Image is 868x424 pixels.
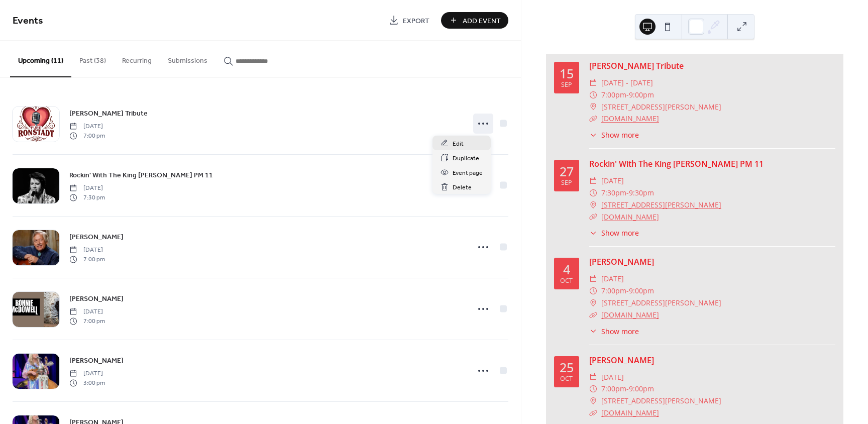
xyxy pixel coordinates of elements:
span: [DATE] [601,273,624,285]
a: [DOMAIN_NAME] [601,408,659,417]
div: Sep [561,180,572,186]
span: 7:00 pm [69,255,105,264]
span: [STREET_ADDRESS][PERSON_NAME] [601,297,721,309]
a: [DOMAIN_NAME] [601,212,659,222]
button: Recurring [114,41,160,76]
a: Rockin' With The King [PERSON_NAME] PM 11 [589,158,764,169]
span: [STREET_ADDRESS][PERSON_NAME] [601,395,721,407]
span: Rockin' With The King [PERSON_NAME] PM 11 [69,170,213,181]
span: Show more [601,326,639,337]
div: ​ [589,285,597,297]
a: [PERSON_NAME] [589,355,654,366]
button: Add Event [441,12,508,29]
span: 7:30pm [601,187,626,199]
span: 7:00 pm [69,316,105,326]
a: [PERSON_NAME] [69,355,124,366]
span: [DATE] [69,246,105,255]
button: ​Show more [589,228,639,238]
span: Show more [601,228,639,238]
div: ​ [589,101,597,113]
a: [DOMAIN_NAME] [601,114,659,123]
span: [PERSON_NAME] [69,294,124,304]
div: ​ [589,383,597,395]
span: 9:00pm [629,285,654,297]
span: Events [13,11,43,31]
div: ​ [589,407,597,419]
div: Sep [561,82,572,88]
div: ​ [589,130,597,140]
span: [DATE] [69,307,105,316]
div: 4 [563,263,570,276]
span: [DATE] [601,175,624,187]
span: Export [403,16,429,26]
button: Past (38) [71,41,114,76]
div: ​ [589,309,597,321]
span: Event page [453,168,483,178]
span: [STREET_ADDRESS][PERSON_NAME] [601,101,721,113]
div: ​ [589,113,597,125]
span: 9:00pm [629,383,654,395]
div: ​ [589,175,597,187]
div: ​ [589,371,597,383]
span: Show more [601,130,639,140]
span: 7:00pm [601,383,626,395]
div: 25 [560,361,574,374]
span: - [626,383,629,395]
span: - [626,89,629,101]
span: [DATE] [69,369,105,378]
span: 9:30pm [629,187,654,199]
a: [PERSON_NAME] [69,293,124,304]
a: [PERSON_NAME] [69,231,124,243]
span: 7:30 pm [69,193,105,202]
div: Oct [560,376,573,382]
span: 9:00pm [629,89,654,101]
a: Export [381,12,437,29]
div: ​ [589,297,597,309]
span: [DATE] [601,371,624,383]
div: ​ [589,395,597,407]
span: Delete [453,182,472,193]
span: Edit [453,139,464,149]
span: [DATE] [69,122,105,131]
span: [PERSON_NAME] Tribute [69,109,148,119]
span: [DATE] [69,184,105,193]
span: 7:00pm [601,89,626,101]
span: [PERSON_NAME] [69,232,124,243]
span: 7:00pm [601,285,626,297]
a: Rockin' With The King [PERSON_NAME] PM 11 [69,169,213,181]
span: - [626,285,629,297]
div: ​ [589,228,597,238]
div: ​ [589,211,597,223]
span: 7:00 pm [69,131,105,140]
button: Upcoming (11) [10,41,71,77]
button: ​Show more [589,130,639,140]
a: [PERSON_NAME] Tribute [69,108,148,119]
span: 3:00 pm [69,378,105,387]
button: ​Show more [589,326,639,337]
span: Add Event [463,16,501,26]
div: 15 [560,67,574,80]
div: 27 [560,165,574,178]
span: [PERSON_NAME] [69,356,124,366]
div: ​ [589,89,597,101]
a: [PERSON_NAME] Tribute [589,60,684,71]
span: - [626,187,629,199]
div: ​ [589,199,597,211]
a: [STREET_ADDRESS][PERSON_NAME] [601,199,721,211]
div: ​ [589,187,597,199]
a: [DOMAIN_NAME] [601,310,659,320]
div: ​ [589,326,597,337]
span: [DATE] - [DATE] [601,77,653,89]
span: Duplicate [453,153,479,164]
div: Oct [560,278,573,284]
div: ​ [589,273,597,285]
div: ​ [589,77,597,89]
a: [PERSON_NAME] [589,256,654,267]
button: Submissions [160,41,215,76]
